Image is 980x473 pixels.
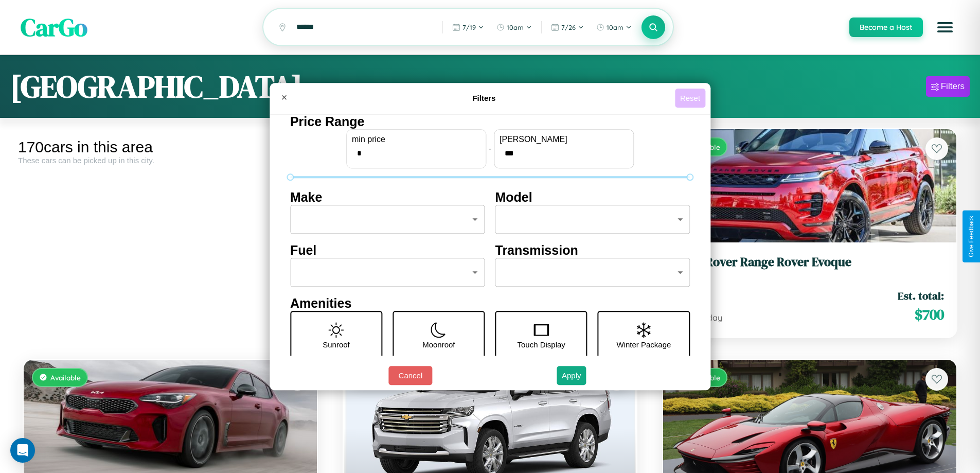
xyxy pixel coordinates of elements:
[617,338,671,352] p: Winter Package
[323,338,350,352] p: Sunroof
[293,94,675,102] h4: Filters
[447,19,489,36] button: 7/19
[18,138,323,156] div: 170 cars in this area
[21,10,87,44] span: CarGo
[462,23,476,31] span: 7 / 19
[10,65,302,108] h1: [GEOGRAPHIC_DATA]
[500,135,628,144] label: [PERSON_NAME]
[701,312,722,323] span: / day
[18,156,323,165] div: These cars can be picked up in this city.
[352,135,480,144] label: min price
[290,296,690,311] h4: Amenities
[495,190,690,205] h4: Model
[491,19,537,36] button: 10am
[507,23,524,31] span: 10am
[591,19,637,36] button: 10am
[495,243,690,258] h4: Transmission
[561,23,576,31] span: 7 / 26
[422,338,455,352] p: Moonroof
[388,366,432,385] button: Cancel
[849,17,923,37] button: Become a Host
[557,366,586,385] button: Apply
[10,438,35,463] div: Open Intercom Messenger
[50,373,81,382] span: Available
[898,288,944,303] span: Est. total:
[675,255,944,270] h3: Land Rover Range Rover Evoque
[517,338,565,352] p: Touch Display
[290,243,485,258] h4: Fuel
[290,190,485,205] h4: Make
[546,19,589,36] button: 7/26
[675,89,705,108] button: Reset
[915,304,944,325] span: $ 700
[290,114,690,129] h4: Price Range
[968,216,975,257] div: Give Feedback
[607,23,623,31] span: 10am
[926,76,970,97] button: Filters
[675,255,944,280] a: Land Rover Range Rover Evoque2014
[489,142,491,155] p: -
[931,13,959,42] button: Open menu
[941,81,965,92] div: Filters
